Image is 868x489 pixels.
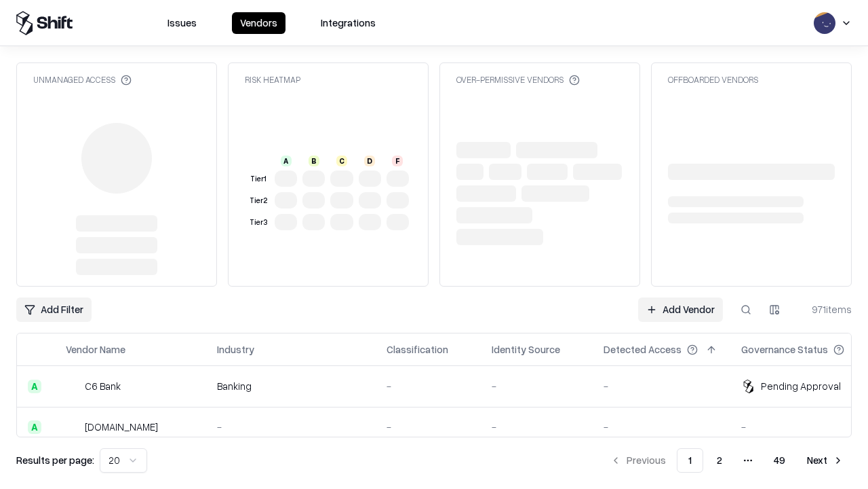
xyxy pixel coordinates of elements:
[245,74,300,86] div: Risk Heatmap
[364,156,375,166] div: D
[604,379,719,393] div: -
[602,448,852,473] nav: pagination
[281,156,292,166] div: A
[763,448,796,473] button: 49
[741,342,828,357] div: Governance Status
[217,420,365,434] div: -
[336,156,347,166] div: C
[28,420,41,434] div: A
[232,12,285,34] button: Vendors
[66,420,79,434] img: pathfactory.com
[387,379,470,393] div: -
[248,217,269,228] div: Tier 3
[604,420,719,434] div: -
[159,12,205,34] button: Issues
[309,156,319,166] div: B
[668,74,758,86] div: Offboarded Vendors
[248,173,269,185] div: Tier 1
[492,420,582,434] div: -
[313,12,384,34] button: Integrations
[248,195,269,206] div: Tier 2
[217,342,254,357] div: Industry
[761,379,841,393] div: Pending Approval
[16,297,92,322] button: Add Filter
[66,342,125,357] div: Vendor Name
[799,448,852,473] button: Next
[741,420,866,434] div: -
[387,420,470,434] div: -
[604,342,682,357] div: Detected Access
[85,379,121,393] div: C6 Bank
[392,156,403,166] div: F
[85,420,158,434] div: [DOMAIN_NAME]
[492,379,582,393] div: -
[677,448,703,473] button: 1
[28,380,41,393] div: A
[217,379,365,393] div: Banking
[16,453,94,467] p: Results per page:
[66,380,79,393] img: C6 Bank
[492,342,560,357] div: Identity Source
[387,342,448,357] div: Classification
[33,74,132,86] div: Unmanaged Access
[638,297,723,322] a: Add Vendor
[706,448,733,473] button: 2
[456,74,580,86] div: Over-Permissive Vendors
[797,302,852,316] div: 971 items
